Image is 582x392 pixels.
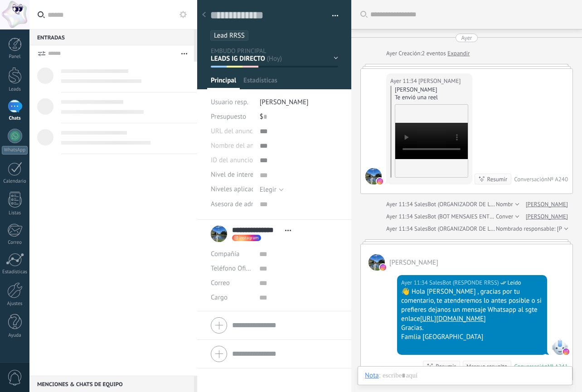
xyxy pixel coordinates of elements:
span: [PERSON_NAME] [260,98,309,106]
div: Ayer [461,34,472,42]
span: SalesBot (RESPONDE RRSS) [429,278,499,287]
div: Correo [2,240,28,246]
div: Resumir [436,362,456,371]
div: № A241 [548,363,568,370]
a: [URL][DOMAIN_NAME] [420,315,486,323]
img: instagram.svg [563,348,569,355]
span: Nivel de interes [211,171,257,178]
div: Niveles aplicados [211,182,253,197]
button: Correo [211,276,230,290]
span: Usuario resp. [211,98,248,106]
span: Ivanna Ricaurte [389,258,438,267]
div: [PERSON_NAME] Te envió una reel [395,86,468,101]
span: Estadísticas [243,76,277,89]
div: № A240 [548,175,568,183]
div: Conversación [514,363,548,370]
div: $ [260,110,338,124]
div: Menciones & Chats de equipo [29,376,194,392]
div: Ayer 11:34 [386,224,414,233]
span: Cargo [211,294,228,301]
div: 👋 Hola [PERSON_NAME] , gracias por tu comentario, te atenderemos lo antes posible o si prefieres ... [401,287,543,324]
span: URL del anuncio de TikTok [211,128,287,135]
span: Presupuesto [211,112,246,121]
span: SalesBot (ORGANIZADOR DE LEADS I) [414,225,509,232]
div: Chats [2,116,28,121]
div: WhatsApp [2,146,28,155]
span: instagram [239,236,259,240]
video: Your browser does not support the video tag. [395,123,468,159]
div: Creación: [386,49,470,58]
div: Asesora de admisiones [211,197,253,212]
div: ID del anuncio de TikTok [211,153,253,168]
span: Asesora de admisiones [211,201,277,208]
span: Leído [508,278,521,287]
div: Gracias. [401,324,543,333]
span: Ivanna Ricaurte [365,168,382,184]
span: Correo [211,279,230,287]
a: Your browser does not support the video tag. [395,104,468,178]
span: Niveles aplicados [211,186,262,193]
span: Principal [211,76,236,89]
div: Ayuda [2,333,28,339]
div: Ayer 11:34 [386,200,414,209]
span: Lead RRSS [214,31,245,40]
a: [PERSON_NAME] [526,200,568,209]
div: Calendario [2,179,28,184]
div: Estadísticas [2,269,28,275]
div: Marque resuelto [466,362,507,371]
div: Conversación [514,175,548,183]
div: Usuario resp. [211,95,253,110]
span: : [379,371,380,380]
div: Nombre del anuncio de TikTok [211,139,253,153]
div: Listas [2,210,28,216]
div: Presupuesto [211,110,253,124]
span: 2 eventos [422,49,446,58]
div: Ayer 11:34 [401,278,429,287]
span: Teléfono Oficina [211,264,258,273]
span: Ivanna Ricaurte [418,77,461,86]
span: SalesBot (ORGANIZADOR DE LEADS I) [414,200,509,208]
div: Compañía [211,247,252,261]
div: Panel [2,54,28,60]
div: Ayer [386,49,398,58]
span: Ivanna Ricaurte [369,254,385,271]
span: SalesBot [552,339,568,355]
div: Famlia [GEOGRAPHIC_DATA] [401,333,543,342]
div: Conversación A240 cerrada [496,212,564,221]
button: Teléfono Oficina [211,261,252,276]
div: Ayer 11:34 [390,77,418,86]
img: instagram.svg [380,264,386,271]
div: Nivel de interes [211,168,253,182]
div: Entradas [29,29,194,45]
div: Ajustes [2,301,28,307]
img: instagram.svg [377,178,383,184]
div: URL del anuncio de TikTok [211,124,253,139]
span: SalesBot (BOT MENSAJES ENTRANTES) [414,213,511,220]
span: Nombre del anuncio de TikTok [211,142,299,149]
div: Ayer 11:34 [386,212,414,221]
div: Leads [2,87,28,92]
span: ID del anuncio de TikTok [211,157,282,164]
div: Cargo [211,290,252,305]
div: Elegir [260,186,276,193]
div: Resumir [487,175,508,184]
a: Expandir [447,49,470,58]
a: [PERSON_NAME] [526,212,568,221]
